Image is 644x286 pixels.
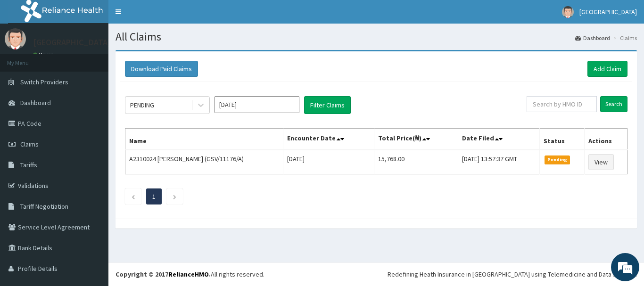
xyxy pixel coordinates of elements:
[283,150,374,174] td: [DATE]
[125,129,283,150] th: Name
[587,61,627,77] a: Add Claim
[215,96,299,113] input: Select Month and Year
[20,202,68,211] span: Tariff Negotiation
[458,129,539,150] th: Date Filed
[5,28,26,49] img: User Image
[33,51,56,58] a: Online
[125,150,283,174] td: A2310024 [PERSON_NAME] (GSV/11176/A)
[579,8,637,16] span: [GEOGRAPHIC_DATA]
[283,129,374,150] th: Encounter Date
[20,161,37,169] span: Tariffs
[588,154,614,170] a: View
[600,96,627,112] input: Search
[168,270,209,278] a: RelianceHMO
[374,129,458,150] th: Total Price(₦)
[130,100,154,110] div: PENDING
[527,96,597,112] input: Search by HMO ID
[20,98,51,107] span: Dashboard
[20,140,39,148] span: Claims
[116,31,637,43] h1: All Claims
[125,61,198,77] button: Download Paid Claims
[108,262,644,286] footer: All rights reserved.
[458,150,539,174] td: [DATE] 13:57:37 GMT
[539,129,584,150] th: Status
[545,155,570,164] span: Pending
[116,270,211,278] strong: Copyright © 2017 .
[131,192,135,201] a: Previous page
[584,129,627,150] th: Actions
[611,34,637,42] li: Claims
[152,192,156,201] a: Page 1 is your current page
[575,34,610,42] a: Dashboard
[374,150,458,174] td: 15,768.00
[33,38,111,47] p: [GEOGRAPHIC_DATA]
[20,78,68,86] span: Switch Providers
[388,270,637,279] div: Redefining Heath Insurance in [GEOGRAPHIC_DATA] using Telemedicine and Data Science!
[304,96,351,114] button: Filter Claims
[562,6,574,18] img: User Image
[173,192,177,201] a: Next page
